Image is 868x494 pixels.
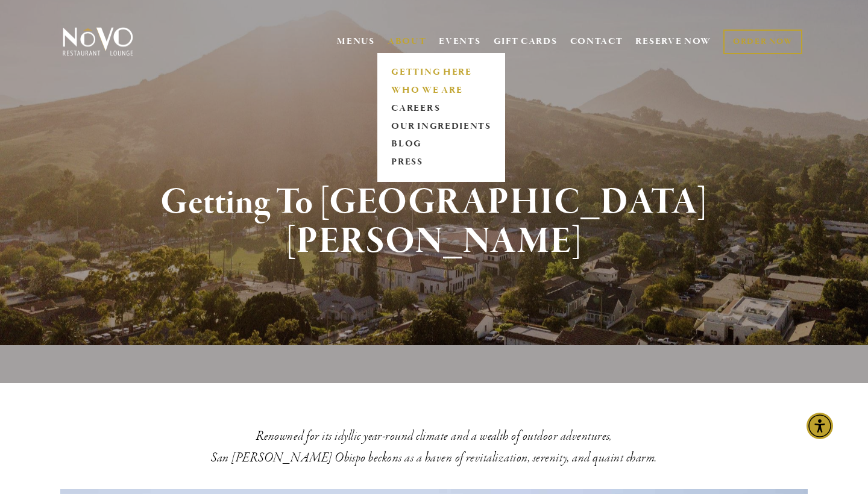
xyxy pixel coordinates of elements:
a: WHO WE ARE [388,81,495,99]
a: PRESS [388,154,495,172]
a: RESERVE NOW [635,30,711,53]
div: Accessibility Menu [807,413,833,439]
a: ABOUT [388,36,427,48]
a: EVENTS [439,36,480,48]
a: ORDER NOW [723,30,802,54]
img: Novo Restaurant &amp; Lounge [60,27,136,57]
a: CAREERS [388,99,495,117]
h1: Getting To [GEOGRAPHIC_DATA][PERSON_NAME] [83,183,785,261]
a: CONTACT [570,30,623,53]
a: GETTING HERE [388,63,495,81]
a: OUR INGREDIENTS [388,117,495,136]
a: BLOG [388,136,495,154]
em: Renowned for its idyllic year-round climate and a wealth of outdoor adventures, San [PERSON_NAME]... [211,428,656,466]
a: GIFT CARDS [494,30,558,53]
a: MENUS [337,36,375,48]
